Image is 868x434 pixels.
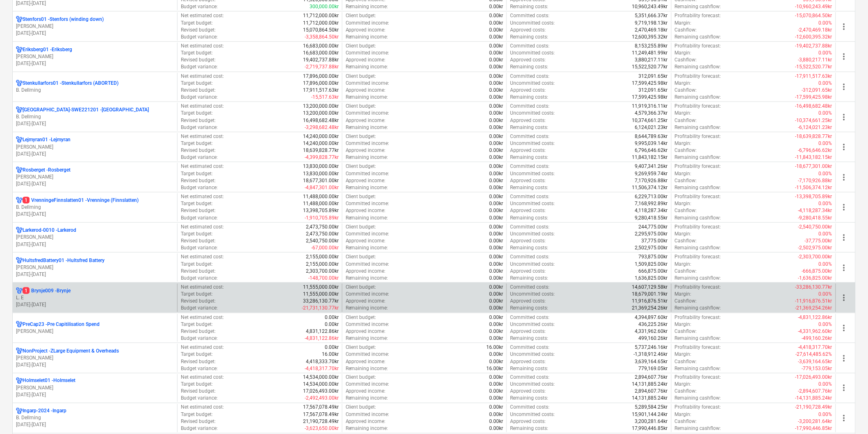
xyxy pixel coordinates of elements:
[489,63,503,70] p: 0.00kr
[16,106,23,113] div: Project has multi currencies enabled
[675,140,692,147] p: Margin :
[303,117,339,124] p: 16,498,682.48kr
[181,140,213,147] p: Target budget :
[346,3,388,10] p: Remaining income :
[303,20,339,27] p: 11,712,000.00kr
[346,50,390,57] p: Committed income :
[346,154,388,161] p: Remaining income :
[675,34,721,41] p: Remaining cashflow :
[675,50,692,57] p: Margin :
[510,103,549,110] p: Committed costs :
[181,3,218,10] p: Budget variance :
[16,257,174,278] div: HultsfredBattery01 -Hultsfred Battery[PERSON_NAME][DATE]-[DATE]
[181,133,224,140] p: Net estimated cost :
[795,133,832,140] p: -18,639,828.77kr
[346,133,376,140] p: Client budget :
[305,184,339,191] p: -4,847,301.00kr
[181,20,213,27] p: Target budget :
[181,154,218,161] p: Budget variance :
[16,113,174,120] p: B. Dellming
[675,43,721,50] p: Profitability forecast :
[510,50,555,57] p: Uncommitted costs :
[16,53,174,60] p: [PERSON_NAME]
[489,50,503,57] p: 0.00kr
[16,271,174,278] p: [DATE] - [DATE]
[510,57,546,63] p: Approved costs :
[346,63,388,70] p: Remaining income :
[798,124,832,131] p: -6,124,021.23kr
[181,163,224,170] p: Net estimated cost :
[16,392,174,399] p: [DATE] - [DATE]
[303,163,339,170] p: 13,830,000.00kr
[635,27,668,34] p: 2,470,469.18kr
[346,200,390,207] p: Committed income :
[675,110,692,117] p: Margin :
[632,154,668,161] p: 11,843,182.15kr
[635,193,668,200] p: 6,229,713.00kr
[346,94,388,101] p: Remaining income :
[489,94,503,101] p: 0.00kr
[346,87,386,94] p: Approved income :
[16,80,174,94] div: Stenkullarfors01 -Stenkullarfors (ABORTED)B. Dellming
[181,193,224,200] p: Net estimated cost :
[16,197,23,204] div: Project has multi currencies enabled
[510,163,549,170] p: Committed costs :
[16,204,174,211] p: B. Dellming
[489,170,503,177] p: 0.00kr
[16,234,174,241] p: [PERSON_NAME]
[510,117,546,124] p: Approved costs :
[303,27,339,34] p: 15,070,864.50kr
[795,193,832,200] p: -13,398,705.89kr
[819,80,832,87] p: 0.00%
[23,136,71,143] p: Lejmyran01 - Lejmyran
[675,124,721,131] p: Remaining cashflow :
[16,294,174,301] p: L. E
[839,112,849,122] span: more_vert
[632,63,668,70] p: 15,522,520.77kr
[23,348,119,355] p: NonProject - ZLarge Equipment & Overheads
[305,34,339,41] p: -3,358,864.50kr
[798,147,832,154] p: -6,796,646.62kr
[795,163,832,170] p: -18,677,301.00kr
[346,34,388,41] p: Remaining income :
[675,73,721,80] p: Profitability forecast :
[16,227,23,234] div: Project has multi currencies enabled
[489,87,503,94] p: 0.00kr
[819,20,832,27] p: 0.00%
[510,73,549,80] p: Committed costs :
[489,200,503,207] p: 0.00kr
[839,263,849,273] span: more_vert
[510,3,548,10] p: Remaining costs :
[819,170,832,177] p: 0.00%
[819,200,832,207] p: 0.00%
[675,12,721,19] p: Profitability forecast :
[795,94,832,101] p: -17,599,425.98kr
[311,94,339,101] p: -15,517.63kr
[16,377,174,398] div: Holmselet01 -Holmselet[PERSON_NAME][DATE]-[DATE]
[632,117,668,124] p: 10,374,661.25kr
[510,133,549,140] p: Committed costs :
[795,43,832,50] p: -19,402,737.88kr
[16,227,174,248] div: Larkerod-0010 -Larkerod[PERSON_NAME][DATE]-[DATE]
[16,167,174,188] div: Rosberget -Rosberget[PERSON_NAME][DATE]-[DATE]
[632,103,668,110] p: 11,919,316.11kr
[346,43,376,50] p: Client budget :
[181,73,224,80] p: Net estimated cost :
[23,16,104,23] p: Stenfors01 - Stenfors (winding down)
[16,16,23,23] div: Project has multi currencies enabled
[16,257,23,264] div: Project has multi currencies enabled
[798,177,832,184] p: -7,170,926.88kr
[16,80,23,87] div: Project has multi currencies enabled
[675,147,697,154] p: Cashflow :
[675,177,697,184] p: Cashflow :
[802,87,832,94] p: -312,091.65kr
[181,170,213,177] p: Target budget :
[16,287,23,294] div: Project has multi currencies enabled
[675,20,692,27] p: Margin :
[635,124,668,131] p: 6,124,021.23kr
[305,63,339,70] p: -2,719,737.88kr
[489,133,503,140] p: 0.00kr
[675,184,721,191] p: Remaining cashflow :
[181,110,213,117] p: Target budget :
[16,287,174,308] div: 1Brynje009 -BrynjeL. E[DATE]-[DATE]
